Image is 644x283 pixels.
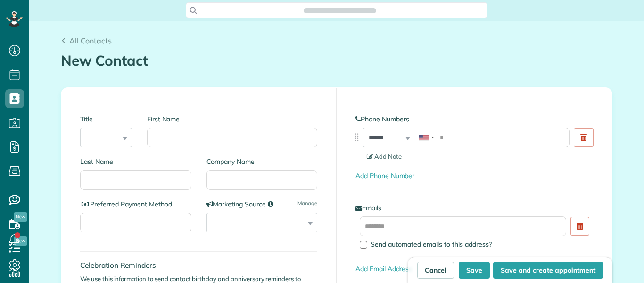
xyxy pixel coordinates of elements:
a: Cancel [417,262,454,279]
label: Phone Numbers [355,114,593,124]
img: drag_indicator-119b368615184ecde3eda3c64c821f6cf29d3e2b97b89ee44bc31753036683e5.png [352,132,362,142]
a: All Contacts [61,35,112,46]
a: Manage [297,199,317,207]
button: Save and create appointment [493,262,603,279]
span: All Contacts [69,36,112,45]
label: Marketing Source [206,199,318,209]
h4: Celebration Reminders [80,261,317,269]
button: Save [459,262,490,279]
a: Add Email Address [355,265,412,273]
label: Title [80,114,132,124]
div: United States: +1 [415,128,437,147]
label: First Name [147,114,317,124]
span: New [14,212,27,222]
a: Add Phone Number [355,172,414,180]
label: Emails [355,203,593,213]
span: Add Note [367,153,402,160]
label: Preferred Payment Method [80,199,191,209]
label: Last Name [80,157,191,166]
span: Send automated emails to this address? [371,240,492,249]
label: Company Name [206,157,318,166]
h1: New Contact [61,53,612,69]
span: Search ZenMaid… [313,6,366,15]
